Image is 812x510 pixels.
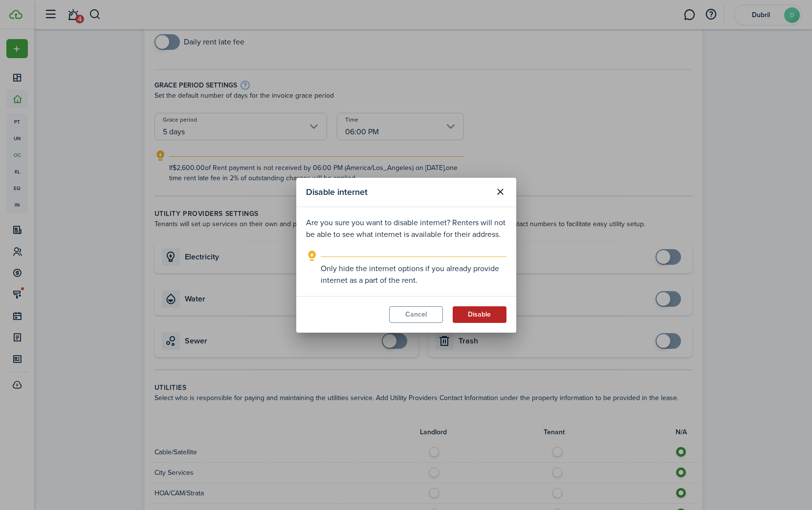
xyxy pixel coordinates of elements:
button: Cancel [389,306,443,323]
button: Disable [453,306,506,323]
button: Close modal [492,184,509,200]
modal-title: Disable internet [306,183,490,202]
explanation-description: Only hide the internet options if you already provide internet as a part of the rent. [321,263,506,286]
i: outline [306,250,318,262]
p: Are you sure you want to disable internet? Renters will not be able to see what internet is avail... [306,217,506,240]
